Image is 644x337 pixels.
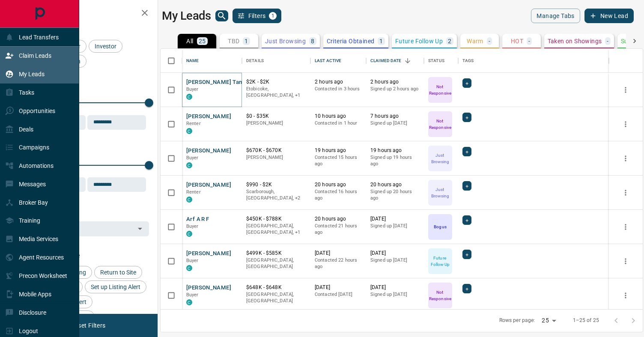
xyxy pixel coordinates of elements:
[511,38,523,44] p: HOT
[428,49,444,73] div: Status
[458,49,609,73] div: Tags
[244,38,248,44] p: 1
[242,49,310,73] div: Details
[429,289,451,302] p: Not Responsive
[462,78,471,88] div: +
[186,231,192,237] div: condos.ca
[315,147,362,154] p: 19 hours ago
[370,154,420,167] p: Signed up 19 hours ago
[270,13,276,19] span: 1
[395,38,443,44] p: Future Follow Up
[246,147,306,154] p: $670K - $670K
[465,216,468,224] span: +
[462,113,471,122] div: +
[186,49,199,73] div: Name
[370,120,420,127] p: Signed up [DATE]
[315,49,341,73] div: Last Active
[246,49,264,73] div: Details
[186,265,192,271] div: condos.ca
[315,284,362,291] p: [DATE]
[310,49,366,73] div: Last Active
[489,38,490,44] p: -
[27,9,149,19] h2: Filters
[134,223,146,235] button: Open
[186,189,201,195] span: Renter
[465,79,468,87] span: +
[584,9,634,23] button: New Lead
[65,318,111,333] button: Reset Filters
[327,38,375,44] p: Criteria Obtained
[370,257,420,264] p: Signed up [DATE]
[94,266,142,279] div: Return to Site
[434,224,446,230] p: Bogus
[315,215,362,223] p: 20 hours ago
[370,113,420,120] p: 7 hours ago
[246,215,306,223] p: $450K - $788K
[531,9,580,23] button: Manage Tabs
[465,182,468,190] span: +
[186,197,192,203] div: condos.ca
[315,250,362,257] p: [DATE]
[88,283,143,290] span: Set up Listing Alert
[186,250,231,258] button: [PERSON_NAME]
[370,147,420,154] p: 19 hours ago
[186,292,199,298] span: Buyer
[370,49,402,73] div: Claimed Date
[467,38,483,44] p: Warm
[370,291,420,298] p: Signed up [DATE]
[462,147,471,156] div: +
[186,113,231,121] button: [PERSON_NAME]
[186,94,192,100] div: condos.ca
[186,299,192,305] div: condos.ca
[548,38,602,44] p: Taken on Showings
[265,38,306,44] p: Just Browsing
[499,317,535,324] p: Rows per page:
[186,215,209,224] button: Arf A r f
[315,86,362,92] p: Contacted in 3 hours
[465,113,468,122] span: +
[315,78,362,86] p: 2 hours ago
[215,10,228,21] button: search button
[370,78,420,86] p: 2 hours ago
[186,38,193,44] p: All
[246,181,306,188] p: $990 - $2K
[246,291,306,304] p: [GEOGRAPHIC_DATA], [GEOGRAPHIC_DATA]
[573,317,599,324] p: 1–25 of 25
[228,38,239,44] p: TBD
[315,120,362,127] p: Contacted in 1 hour
[186,284,231,292] button: [PERSON_NAME]
[462,250,471,259] div: +
[186,224,199,229] span: Buyer
[186,128,192,134] div: condos.ca
[462,215,471,225] div: +
[619,152,632,165] button: more
[429,152,451,165] p: Just Browsing
[182,49,242,73] div: Name
[370,181,420,188] p: 20 hours ago
[246,86,306,99] p: Vaughan
[315,181,362,188] p: 20 hours ago
[315,154,362,167] p: Contacted 15 hours ago
[370,86,420,92] p: Signed up 2 hours ago
[465,147,468,156] span: +
[92,43,119,50] span: Investor
[619,186,632,199] button: more
[429,84,451,96] p: Not Responsive
[186,258,199,263] span: Buyer
[462,284,471,293] div: +
[186,78,245,86] button: [PERSON_NAME] Tank
[465,284,468,293] span: +
[246,78,306,86] p: $2K - $2K
[315,188,362,202] p: Contacted 16 hours ago
[315,257,362,270] p: Contacted 22 hours ago
[619,289,632,302] button: more
[246,188,306,202] p: East York, Toronto
[315,223,362,236] p: Contacted 21 hours ago
[429,255,451,268] p: Future Follow Up
[448,38,451,44] p: 2
[246,113,306,120] p: $0 - $35K
[370,284,420,291] p: [DATE]
[462,181,471,191] div: +
[186,162,192,168] div: condos.ca
[370,188,420,202] p: Signed up 20 hours ago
